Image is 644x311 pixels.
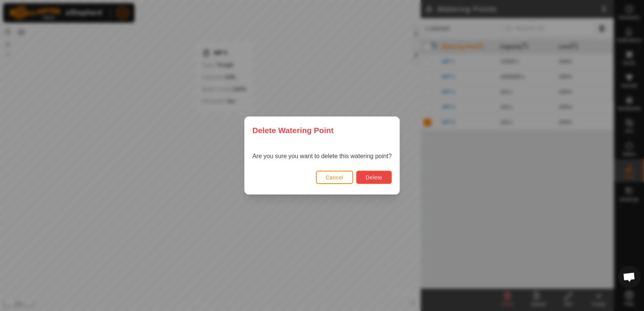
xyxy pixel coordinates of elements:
[252,153,391,159] span: Are you sure you want to delete this watering point?
[252,124,333,136] span: Delete Watering Point
[326,174,344,181] span: Cancel
[356,171,391,184] button: Delete
[316,171,353,184] button: Cancel
[366,174,382,181] span: Delete
[618,265,641,288] div: Open chat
